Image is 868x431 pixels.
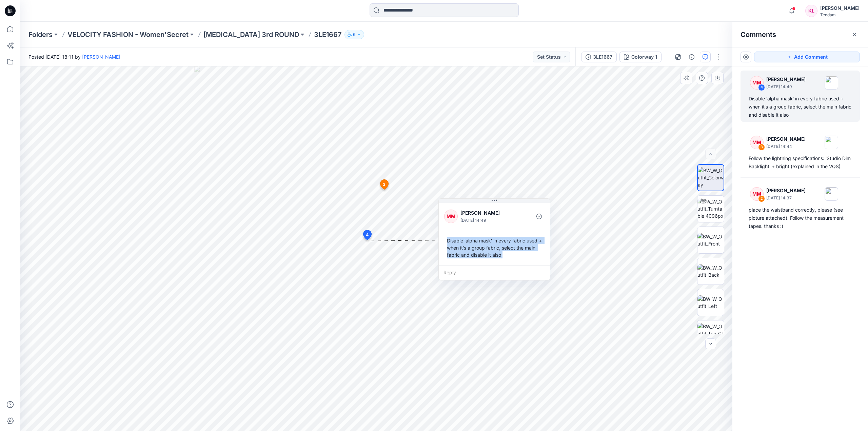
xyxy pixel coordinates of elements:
h2: Comments [741,31,776,39]
div: KL [805,5,817,17]
div: place the waistband correctly, please (see picture attached). Follow the measurement tapes. thank... [749,206,852,230]
div: MM [750,187,764,201]
div: MM [750,136,764,149]
p: [PERSON_NAME] [766,75,806,83]
p: [PERSON_NAME] [766,187,806,195]
p: [DATE] 14:37 [766,195,806,201]
p: [DATE] 14:44 [766,143,806,150]
img: BW_W_Outfit_Back [697,264,724,278]
img: BW_W_Outfit_Front [697,233,724,247]
div: 3LE1667 [593,53,612,61]
div: 4 [758,84,765,91]
a: Folders [28,30,53,39]
img: BW_W_Outfit_Colorway [698,167,724,188]
div: Colorway 1 [631,53,657,61]
p: [DATE] 14:49 [460,217,516,224]
div: Follow the lightning specifications: 'Studio Dim Backlight' + bright (explained in the VQS) [749,154,852,171]
span: Posted [DATE] 18:11 by [28,53,120,60]
button: Add Comment [754,52,860,62]
button: 3LE1667 [581,52,617,62]
button: Details [686,52,697,62]
a: [PERSON_NAME] [82,54,120,60]
img: BW_W_Outfit_Turntable 4096px [697,198,724,219]
div: Disable 'alpha mask' in every fabric used + when it's a group fabric, select the main fabric and ... [444,234,545,261]
span: 4 [366,232,369,238]
div: Reply [439,265,550,280]
img: BW_W_Outfit_Top_CloseUp [697,323,724,344]
div: MM [444,210,458,223]
p: 3LE1667 [314,30,342,39]
button: Colorway 1 [619,52,662,62]
p: 6 [353,31,356,38]
a: VELOCITY FASHION - Women'Secret [67,30,189,39]
div: [PERSON_NAME] [820,4,860,12]
p: [PERSON_NAME] [460,209,516,217]
a: [MEDICAL_DATA] 3rd ROUND [203,30,299,39]
span: 3 [383,181,386,188]
p: [PERSON_NAME] [766,135,806,143]
div: Disable 'alpha mask' in every fabric used + when it's a group fabric, select the main fabric and ... [749,95,852,119]
div: 3 [758,144,765,151]
p: [DATE] 14:49 [766,83,806,90]
button: 6 [344,30,364,39]
div: 2 [758,195,765,202]
div: Tendam [820,12,860,17]
img: BW_W_Outfit_Left [697,295,724,310]
div: MM [750,76,764,90]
